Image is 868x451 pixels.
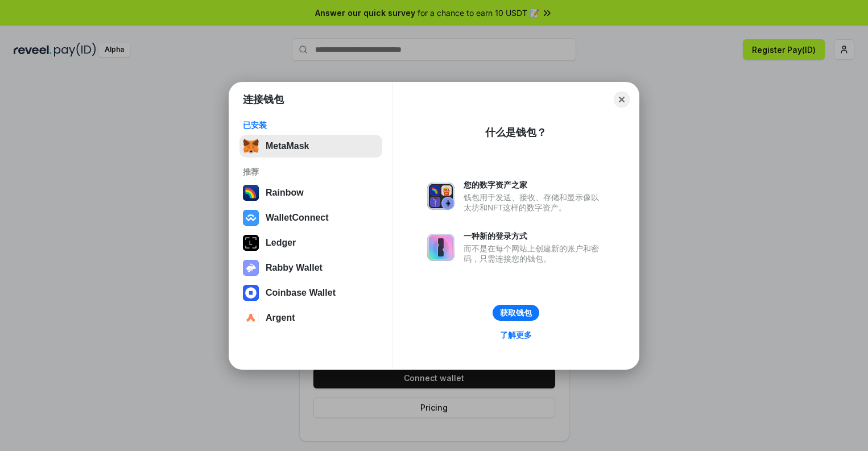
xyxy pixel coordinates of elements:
div: Coinbase Wallet [266,288,336,298]
img: svg+xml,%3Csvg%20xmlns%3D%22http%3A%2F%2Fwww.w3.org%2F2000%2Fsvg%22%20fill%3D%22none%22%20viewBox... [427,234,454,261]
div: 推荐 [243,167,379,177]
img: svg+xml,%3Csvg%20width%3D%2228%22%20height%3D%2228%22%20viewBox%3D%220%200%2028%2028%22%20fill%3D... [243,285,259,301]
a: 了解更多 [493,328,539,342]
img: svg+xml,%3Csvg%20xmlns%3D%22http%3A%2F%2Fwww.w3.org%2F2000%2Fsvg%22%20width%3D%2228%22%20height%3... [243,235,259,251]
button: Rainbow [239,181,382,204]
div: MetaMask [266,141,309,151]
div: 什么是钱包？ [485,126,547,139]
button: Close [614,92,630,107]
img: svg+xml,%3Csvg%20fill%3D%22none%22%20height%3D%2233%22%20viewBox%3D%220%200%2035%2033%22%20width%... [243,138,259,154]
h1: 连接钱包 [243,93,284,106]
div: 一种新的登录方式 [464,231,605,241]
div: Rainbow [266,188,304,198]
button: MetaMask [239,135,382,158]
button: Ledger [239,231,382,254]
div: 已安装 [243,120,379,130]
div: Ledger [266,238,296,248]
div: 了解更多 [500,330,532,340]
div: 钱包用于发送、接收、存储和显示像以太坊和NFT这样的数字资产。 [464,192,605,213]
button: WalletConnect [239,206,382,229]
div: Argent [266,313,295,323]
div: 您的数字资产之家 [464,180,605,190]
button: 获取钱包 [493,305,539,321]
div: 获取钱包 [500,308,532,318]
img: svg+xml,%3Csvg%20width%3D%22120%22%20height%3D%22120%22%20viewBox%3D%220%200%20120%20120%22%20fil... [243,185,259,201]
img: svg+xml,%3Csvg%20xmlns%3D%22http%3A%2F%2Fwww.w3.org%2F2000%2Fsvg%22%20fill%3D%22none%22%20viewBox... [427,183,454,210]
img: svg+xml,%3Csvg%20width%3D%2228%22%20height%3D%2228%22%20viewBox%3D%220%200%2028%2028%22%20fill%3D... [243,210,259,226]
div: Rabby Wallet [266,263,323,273]
button: Coinbase Wallet [239,282,382,304]
button: Argent [239,307,382,329]
div: WalletConnect [266,213,329,223]
button: Rabby Wallet [239,256,382,279]
img: svg+xml,%3Csvg%20width%3D%2228%22%20height%3D%2228%22%20viewBox%3D%220%200%2028%2028%22%20fill%3D... [243,310,259,326]
div: 而不是在每个网站上创建新的账户和密码，只需连接您的钱包。 [464,243,605,264]
img: svg+xml,%3Csvg%20xmlns%3D%22http%3A%2F%2Fwww.w3.org%2F2000%2Fsvg%22%20fill%3D%22none%22%20viewBox... [243,260,259,276]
